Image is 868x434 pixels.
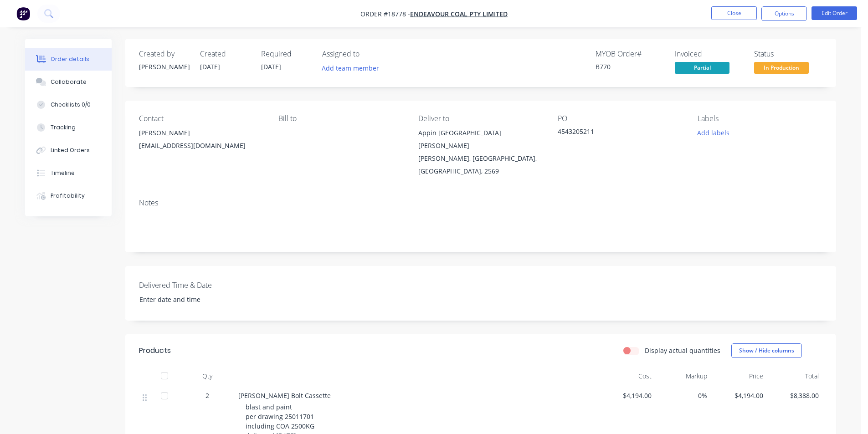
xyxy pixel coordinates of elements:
[558,114,683,123] div: PO
[139,127,264,156] div: [PERSON_NAME][EMAIL_ADDRESS][DOMAIN_NAME]
[139,50,189,58] div: Created by
[418,127,543,178] div: Appin [GEOGRAPHIC_DATA][PERSON_NAME][PERSON_NAME], [GEOGRAPHIC_DATA], [GEOGRAPHIC_DATA], 2569
[133,293,247,306] input: Enter date and time
[418,152,543,178] div: [PERSON_NAME], [GEOGRAPHIC_DATA], [GEOGRAPHIC_DATA], 2569
[51,146,90,154] div: Linked Orders
[25,48,112,71] button: Order details
[596,62,664,71] div: B770
[761,6,807,21] button: Options
[754,62,809,73] span: In Production
[558,127,672,139] div: 4543205211
[659,391,708,400] span: 0%
[51,101,91,109] div: Checklists 0/0
[322,50,413,58] div: Assigned to
[139,127,264,139] div: [PERSON_NAME]
[25,71,112,93] button: Collaborate
[205,391,209,400] span: 2
[675,62,729,73] span: Partial
[51,123,76,132] div: Tracking
[139,199,822,207] div: Notes
[51,169,75,177] div: Timeline
[261,62,281,71] span: [DATE]
[754,62,809,76] button: In Production
[238,391,331,400] span: [PERSON_NAME] Bolt Cassette
[754,50,822,58] div: Status
[25,116,112,139] button: Tracking
[645,346,720,355] label: Display actual quantities
[139,114,264,123] div: Contact
[711,367,767,385] div: Price
[317,62,384,74] button: Add team member
[655,367,711,385] div: Markup
[731,343,802,358] button: Show / Hide columns
[278,114,403,123] div: Bill to
[599,367,655,385] div: Cost
[596,50,664,58] div: MYOB Order #
[322,62,384,74] button: Add team member
[603,391,652,400] span: $4,194.00
[25,93,112,116] button: Checklists 0/0
[812,6,857,20] button: Edit Order
[51,192,85,200] div: Profitability
[16,7,30,20] img: Factory
[25,184,112,207] button: Profitability
[360,10,410,18] span: Order #18778 -
[51,55,89,63] div: Order details
[139,345,171,356] div: Products
[51,78,87,86] div: Collaborate
[770,391,819,400] span: $8,388.00
[714,391,763,400] span: $4,194.00
[180,367,235,385] div: Qty
[418,127,543,152] div: Appin [GEOGRAPHIC_DATA][PERSON_NAME]
[418,114,543,123] div: Deliver to
[692,127,734,139] button: Add labels
[139,139,264,152] div: [EMAIL_ADDRESS][DOMAIN_NAME]
[200,50,250,58] div: Created
[711,6,757,20] button: Close
[200,62,220,71] span: [DATE]
[25,162,112,184] button: Timeline
[139,280,253,291] label: Delivered Time & Date
[698,114,822,123] div: Labels
[410,10,508,18] a: Endeavour Coal Pty Limited
[139,62,189,71] div: [PERSON_NAME]
[767,367,823,385] div: Total
[261,50,311,58] div: Required
[25,139,112,162] button: Linked Orders
[675,50,743,58] div: Invoiced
